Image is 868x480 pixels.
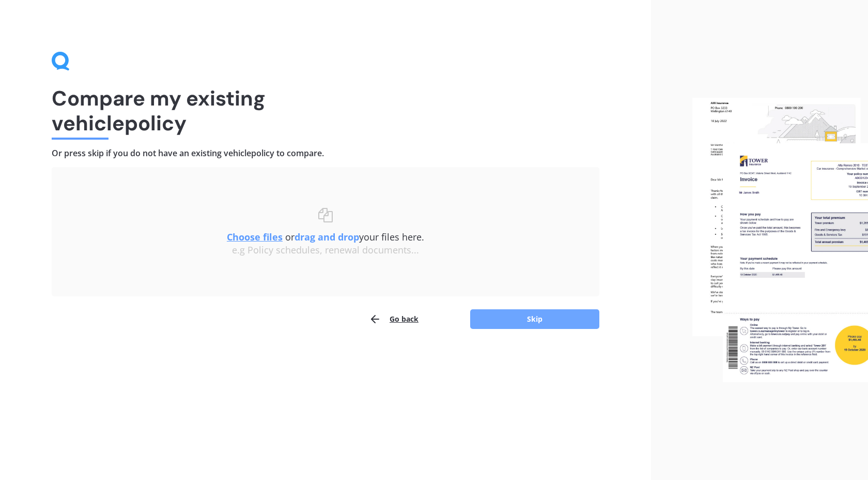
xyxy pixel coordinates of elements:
[52,86,599,136] h1: Compare my existing vehicle policy
[369,309,419,329] button: Go back
[692,98,868,382] img: files.webp
[470,309,599,329] button: Skip
[227,231,283,243] u: Choose files
[295,231,359,243] b: drag and drop
[52,148,599,159] h4: Or press skip if you do not have an existing vehicle policy to compare.
[72,245,579,256] div: e.g Policy schedules, renewal documents...
[227,231,424,243] span: or your files here.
